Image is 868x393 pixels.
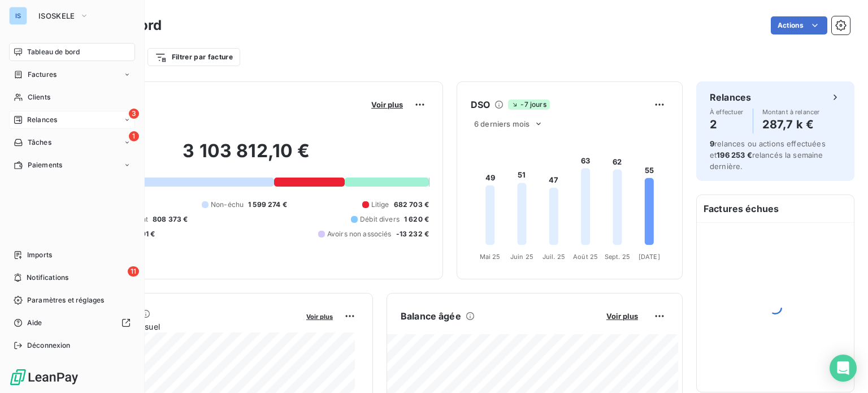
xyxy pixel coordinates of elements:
[371,200,389,210] span: Litige
[129,131,139,141] span: 1
[573,253,598,261] tspan: Août 25
[9,7,27,25] div: IS
[371,100,403,109] span: Voir plus
[27,115,57,125] span: Relances
[27,295,104,305] span: Paramètres et réglages
[28,137,51,148] span: Tâches
[471,98,490,111] h6: DSO
[717,150,752,159] span: 196 253 €
[303,311,336,321] button: Voir plus
[639,253,660,261] tspan: [DATE]
[28,160,62,170] span: Paiements
[508,100,549,110] span: -7 jours
[710,90,751,104] h6: Relances
[153,214,188,224] span: 808 373 €
[64,140,429,174] h2: 3 103 812,10 €
[27,318,42,328] span: Aide
[474,119,530,128] span: 6 derniers mois
[603,311,641,321] button: Voir plus
[404,214,429,224] span: 1 620 €
[306,313,333,321] span: Voir plus
[606,312,638,321] span: Voir plus
[710,139,714,148] span: 9
[38,11,75,20] span: ISOSKELE
[27,340,71,351] span: Déconnexion
[27,250,52,260] span: Imports
[510,253,533,261] tspan: Juin 25
[710,139,826,171] span: relances ou actions effectuées et relancés la semaine dernière.
[27,47,80,57] span: Tableau de bord
[27,273,68,283] span: Notifications
[28,92,50,102] span: Clients
[710,109,744,115] span: À effectuer
[147,48,240,66] button: Filtrer par facture
[129,109,139,119] span: 3
[128,266,139,277] span: 11
[327,229,392,239] span: Avoirs non associés
[480,253,501,261] tspan: Mai 25
[830,355,857,382] div: Open Intercom Messenger
[394,200,429,210] span: 682 703 €
[28,70,57,80] span: Factures
[248,200,287,210] span: 1 599 274 €
[9,314,135,332] a: Aide
[211,200,244,210] span: Non-échu
[64,321,298,332] span: Chiffre d'affaires mensuel
[9,368,79,386] img: Logo LeanPay
[401,309,461,323] h6: Balance âgée
[762,115,820,133] h4: 287,7 k €
[360,214,400,224] span: Débit divers
[762,109,820,115] span: Montant à relancer
[605,253,630,261] tspan: Sept. 25
[710,115,744,133] h4: 2
[396,229,429,239] span: -13 232 €
[697,195,854,222] h6: Factures échues
[771,16,827,34] button: Actions
[368,100,406,110] button: Voir plus
[542,253,565,261] tspan: Juil. 25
